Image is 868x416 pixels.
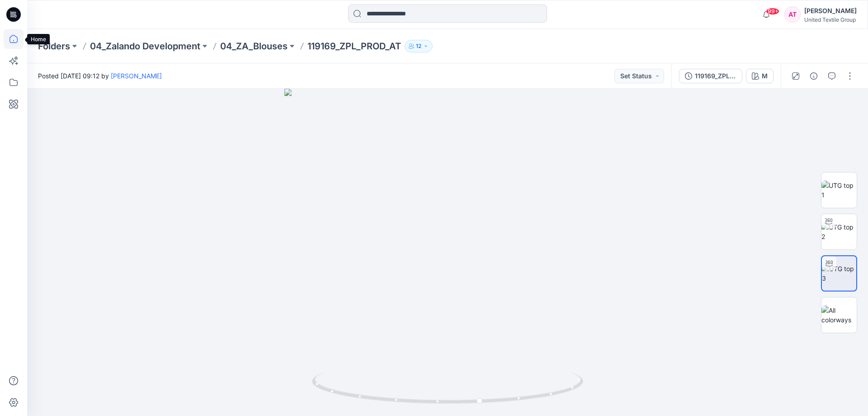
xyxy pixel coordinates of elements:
div: M [762,71,768,81]
a: Folders [38,40,70,53]
div: AT [784,6,801,23]
span: Posted [DATE] 09:12 by [38,71,162,81]
a: [PERSON_NAME] [111,72,162,80]
div: United Textile Group [804,16,857,23]
div: 119169_ZPL_PROD_AT [695,71,736,81]
img: UTG top 2 [821,222,857,241]
span: 99+ [766,8,779,15]
p: 119169_ZPL_PROD_AT [307,40,401,53]
a: 04_Zalando Development [90,40,200,53]
img: UTG top 1 [821,181,857,200]
button: 12 [405,40,433,53]
button: 119169_ZPL_PROD_AT [679,69,742,83]
p: 12 [416,41,421,51]
img: All colorways [821,306,857,325]
button: Details [807,69,821,83]
div: [PERSON_NAME] [804,5,857,16]
a: 04_ZA_Blouses [220,40,288,53]
button: M [746,69,774,83]
img: UTG top 3 [822,264,856,283]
